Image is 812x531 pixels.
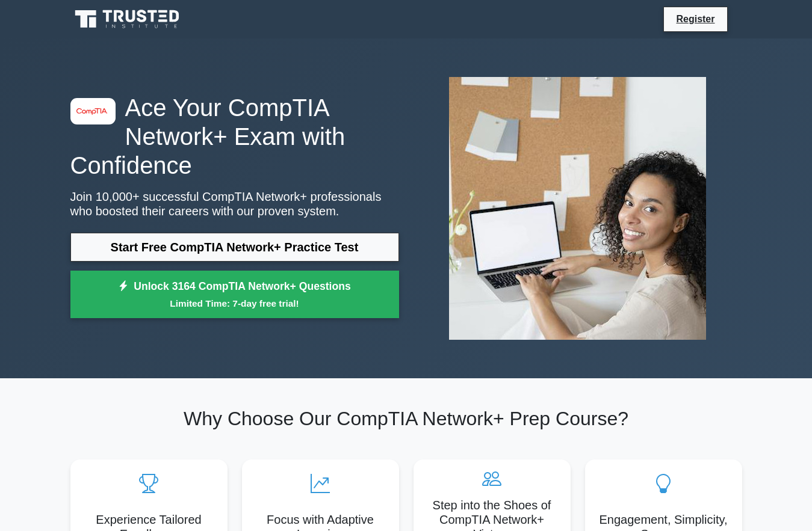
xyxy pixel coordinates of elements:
a: Unlock 3164 CompTIA Network+ QuestionsLimited Time: 7-day free trial! [70,271,399,319]
p: Join 10,000+ successful CompTIA Network+ professionals who boosted their careers with our proven ... [70,189,399,218]
h1: Ace Your CompTIA Network+ Exam with Confidence [70,93,399,180]
small: Limited Time: 7-day free trial! [85,296,384,310]
a: Register [669,11,722,26]
a: Start Free CompTIA Network+ Practice Test [70,233,399,262]
h2: Why Choose Our CompTIA Network+ Prep Course? [70,407,742,430]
